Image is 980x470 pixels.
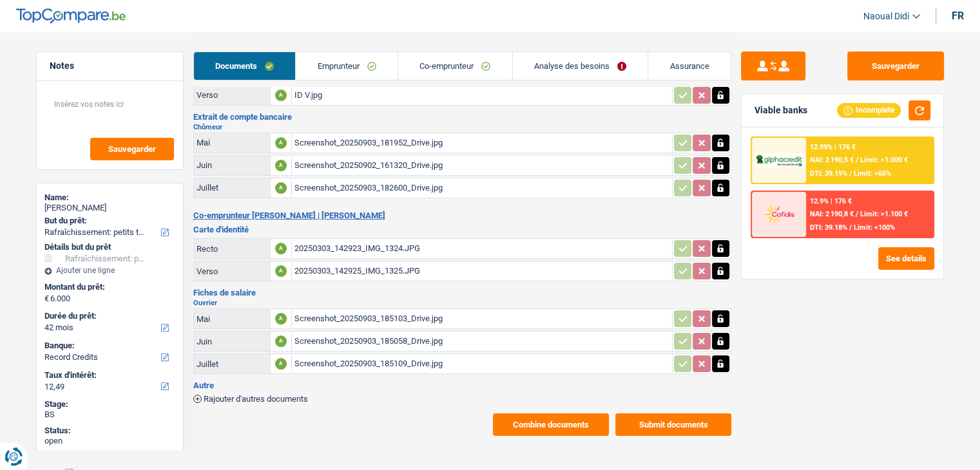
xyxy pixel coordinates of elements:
span: Limit: >1.100 € [860,210,908,218]
a: Emprunteur [296,52,398,80]
span: Naoual Didi [863,11,909,22]
label: Banque: [44,341,173,351]
div: Détails but du prêt [44,242,175,252]
div: A [275,137,287,149]
div: 12.9% | 176 € [810,197,852,205]
div: Screenshot_20250903_185103_Drive.jpg [294,309,669,328]
div: A [275,265,287,277]
h3: Carte d'identité [193,225,731,234]
label: Durée du prêt: [44,311,173,321]
h2: Co-emprunteur [PERSON_NAME] | [PERSON_NAME] [193,211,731,221]
span: / [849,169,852,178]
h5: Notes [50,61,170,71]
button: Combine documents [493,413,609,436]
span: Limit: >1.000 € [860,156,908,164]
div: Juin [197,337,267,346]
button: Sauvegarder [90,138,174,160]
div: Screenshot_20250903_185058_Drive.jpg [294,332,669,351]
div: Verso [197,267,267,276]
div: A [275,160,287,171]
h2: Chômeur [193,124,731,131]
button: Rajouter d'autres documents [193,395,308,403]
div: A [275,243,287,254]
span: Limit: <100% [854,223,895,232]
img: Cofidis [755,202,803,226]
button: Submit documents [615,413,731,436]
div: A [275,89,287,101]
div: A [275,182,287,194]
div: Mai [197,138,267,147]
div: A [275,335,287,347]
span: / [856,156,858,164]
div: A [275,313,287,324]
div: Mai [197,314,267,324]
div: fr [952,10,964,22]
div: Screenshot_20250903_181952_Drive.jpg [294,133,669,153]
div: Recto [197,244,267,254]
div: Verso [197,90,267,100]
div: Viable banks [754,105,807,116]
span: € [44,294,49,304]
a: Co-emprunteur [398,52,512,80]
div: open [44,436,175,446]
span: Rajouter d'autres documents [204,395,308,403]
h3: Fiches de salaire [193,288,731,297]
button: See details [878,247,934,270]
div: Stage: [44,399,175,409]
div: A [275,358,287,370]
span: Sauvegarder [108,145,156,153]
div: Name: [44,193,175,203]
label: Taux d'intérêt: [44,370,173,381]
span: / [849,223,852,232]
a: Naoual Didi [853,6,920,27]
a: Assurance [648,52,731,80]
span: DTI: 39.18% [810,223,847,232]
div: Screenshot_20250902_161320_Drive.jpg [294,156,669,175]
h3: Extrait de compte bancaire [193,113,731,121]
span: DTI: 39.19% [810,169,847,178]
span: NAI: 2 190,8 € [810,210,854,218]
label: But du prêt: [44,216,173,226]
img: TopCompare Logo [16,8,126,24]
span: Limit: <65% [854,169,891,178]
img: AlphaCredit [755,153,803,168]
div: ID V.jpg [294,86,669,105]
div: Juillet [197,359,267,369]
span: / [856,210,858,218]
div: Status: [44,426,175,436]
a: Documents [194,52,296,80]
a: Analyse des besoins [513,52,648,80]
div: 20250303_142925_IMG_1325.JPG [294,261,669,281]
h3: Autre [193,381,731,390]
div: Juin [197,160,267,170]
div: BS [44,409,175,420]
h2: Ouvrier [193,299,731,306]
div: 12.99% | 176 € [810,143,856,151]
button: Sauvegarder [847,52,944,80]
label: Montant du prêt: [44,282,173,292]
div: [PERSON_NAME] [44,203,175,213]
div: 20250303_142923_IMG_1324.JPG [294,239,669,258]
span: NAI: 2 190,5 € [810,156,854,164]
div: Incomplete [837,103,901,117]
div: Ajouter une ligne [44,266,175,275]
div: Screenshot_20250903_185109_Drive.jpg [294,354,669,373]
div: Screenshot_20250903_182600_Drive.jpg [294,178,669,198]
div: Juillet [197,183,267,193]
